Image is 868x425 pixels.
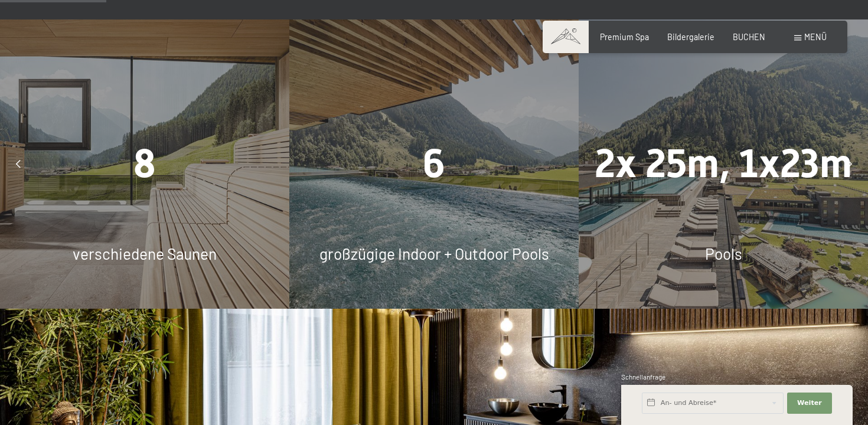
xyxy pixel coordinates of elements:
[667,32,714,42] a: Bildergalerie
[787,393,832,414] button: Weiter
[423,140,445,187] span: 6
[705,244,742,263] span: Pools
[804,32,827,42] span: Menü
[595,140,852,187] span: 2x 25m, 1x23m
[133,140,156,187] span: 8
[733,32,765,42] a: BUCHEN
[621,373,665,381] span: Schnellanfrage
[319,244,549,263] span: großzügige Indoor + Outdoor Pools
[600,32,649,42] a: Premium Spa
[797,398,822,408] span: Weiter
[73,244,217,263] span: verschiedene Saunen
